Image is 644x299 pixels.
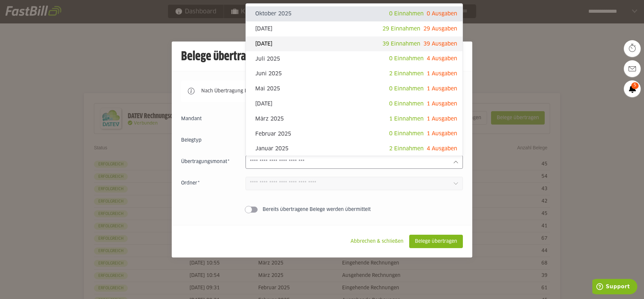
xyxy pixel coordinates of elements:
[246,96,463,111] sl-option: [DATE]
[389,11,424,16] span: 0 Einnahmen
[246,36,463,52] sl-option: [DATE]
[389,131,424,136] span: 0 Einnahmen
[427,101,457,106] span: 1 Ausgaben
[409,235,463,248] sl-button: Belege übertragen
[624,80,641,97] a: 5
[246,21,463,36] sl-option: [DATE]
[427,11,457,16] span: 0 Ausgaben
[246,51,463,66] sl-option: Juli 2025
[427,146,457,151] span: 4 Ausgaben
[631,82,639,89] span: 5
[389,71,424,76] span: 2 Einnahmen
[246,126,463,141] sl-option: Februar 2025
[246,141,463,156] sl-option: Januar 2025
[246,66,463,81] sl-option: Juni 2025
[345,235,409,248] sl-button: Abbrechen & schließen
[427,131,457,136] span: 1 Ausgaben
[246,81,463,96] sl-option: Mai 2025
[389,146,424,151] span: 2 Einnahmen
[427,116,457,122] span: 1 Ausgaben
[382,41,420,47] span: 39 Einnahmen
[389,101,424,106] span: 0 Einnahmen
[181,206,463,213] sl-switch: Bereits übertragene Belege werden übermittelt
[246,111,463,127] sl-option: März 2025
[246,6,463,21] sl-option: Oktober 2025
[423,41,457,47] span: 39 Ausgaben
[427,71,457,76] span: 1 Ausgaben
[423,26,457,31] span: 29 Ausgaben
[427,86,457,91] span: 1 Ausgaben
[382,26,420,31] span: 29 Einnahmen
[389,56,424,61] span: 0 Einnahmen
[427,56,457,61] span: 4 Ausgaben
[389,86,424,91] span: 0 Einnahmen
[389,116,424,122] span: 1 Einnahmen
[592,279,637,296] iframe: Öffnet ein Widget, in dem Sie weitere Informationen finden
